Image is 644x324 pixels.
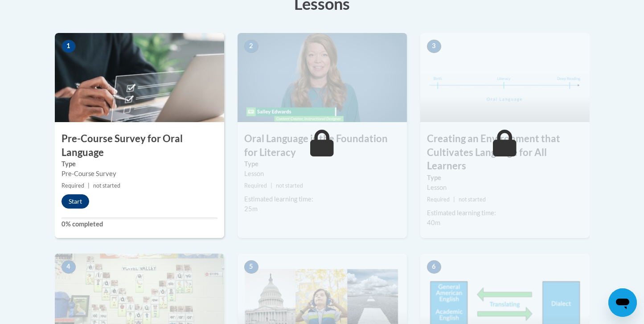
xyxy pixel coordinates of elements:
label: Type [244,159,400,169]
img: Course Image [238,33,407,122]
span: 6 [427,260,441,274]
label: Type [62,159,217,169]
span: Required [62,182,84,189]
span: 5 [244,260,258,274]
span: | [271,182,272,189]
span: | [453,196,455,203]
div: Estimated learning time: [427,208,583,218]
span: 40m [427,219,440,226]
span: 1 [62,40,76,53]
div: Estimated learning time: [244,194,400,204]
button: Start [62,194,89,209]
span: 3 [427,40,441,53]
span: 4 [62,260,76,274]
iframe: Button to launch messaging window [608,288,637,317]
img: Course Image [420,33,590,122]
span: not started [93,182,120,189]
label: Type [427,173,583,183]
img: Course Image [55,33,224,122]
span: Required [244,182,267,189]
div: Pre-Course Survey [62,169,217,179]
span: 25m [244,205,258,213]
h3: Creating an Environment that Cultivates Language for All Learners [420,132,590,173]
h3: Oral Language is the Foundation for Literacy [238,132,407,160]
div: Lesson [244,169,400,179]
span: Required [427,196,450,203]
span: not started [459,196,486,203]
div: Lesson [427,183,583,193]
label: 0% completed [62,219,217,229]
span: | [88,182,90,189]
h3: Pre-Course Survey for Oral Language [55,132,224,160]
span: not started [276,182,303,189]
span: 2 [244,40,258,53]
